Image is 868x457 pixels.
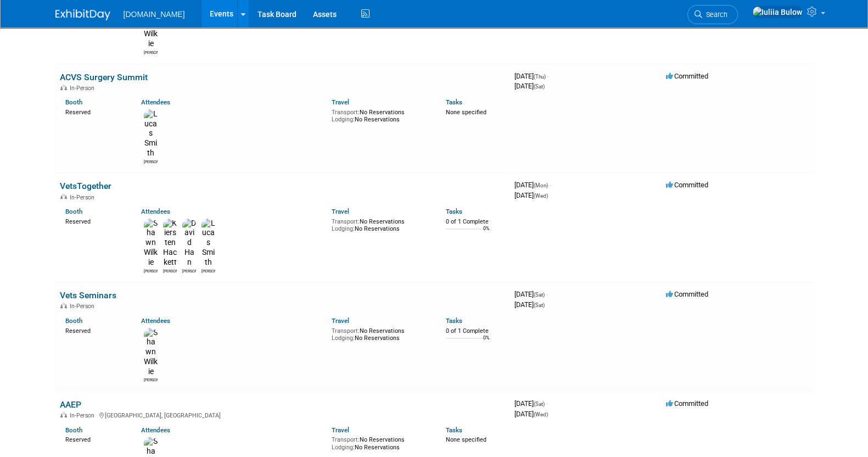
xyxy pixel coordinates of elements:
[332,444,355,451] span: Lodging:
[141,426,170,434] a: Attendees
[514,290,548,298] span: [DATE]
[332,434,429,451] div: No Reservations No Reservations
[70,194,98,201] span: In-Person
[332,327,360,335] span: Transport:
[65,98,82,106] a: Booth
[332,325,429,342] div: No Reservations No Reservations
[666,181,708,189] span: Committed
[514,191,548,199] span: [DATE]
[547,72,549,80] span: -
[60,399,81,410] a: AAEP
[55,9,110,20] img: ExhibitDay
[534,83,545,90] span: (Sat)
[332,317,349,325] a: Travel
[60,194,67,199] img: In-Person Event
[141,317,170,325] a: Attendees
[534,193,548,199] span: (Wed)
[332,218,360,225] span: Transport:
[124,10,185,19] span: [DOMAIN_NAME]
[332,436,360,443] span: Transport:
[534,182,548,188] span: (Mon)
[534,302,545,308] span: (Sat)
[446,426,462,434] a: Tasks
[514,399,548,408] span: [DATE]
[144,49,158,55] div: Shawn Wilkie
[332,107,429,124] div: No Reservations No Reservations
[514,300,545,309] span: [DATE]
[65,426,82,434] a: Booth
[534,292,545,298] span: (Sat)
[141,208,170,215] a: Attendees
[60,290,116,300] a: Vets Seminars
[332,216,429,233] div: No Reservations No Reservations
[144,109,158,158] img: Lucas Smith
[446,208,462,215] a: Tasks
[666,399,708,408] span: Committed
[332,335,355,342] span: Lodging:
[332,225,355,232] span: Lodging:
[446,436,486,443] span: None specified
[60,412,67,417] img: In-Person Event
[65,208,82,215] a: Booth
[332,109,360,116] span: Transport:
[144,158,158,165] div: Lucas Smith
[182,219,196,267] img: David Han
[70,412,98,419] span: In-Person
[332,208,349,215] a: Travel
[483,226,490,241] td: 0%
[534,411,548,417] span: (Wed)
[483,335,490,350] td: 0%
[65,434,125,444] div: Reserved
[163,267,177,274] div: Kiersten Hackett
[70,85,98,92] span: In-Person
[144,219,158,267] img: Shawn Wilkie
[60,410,506,419] div: [GEOGRAPHIC_DATA], [GEOGRAPHIC_DATA]
[60,72,148,82] a: ACVS Surgery Summit
[144,267,158,274] div: Shawn Wilkie
[514,410,548,418] span: [DATE]
[687,5,738,24] a: Search
[201,219,215,267] img: Lucas Smith
[332,116,355,123] span: Lodging:
[752,6,803,18] img: Iuliia Bulow
[163,219,177,267] img: Kiersten Hackett
[70,303,98,310] span: In-Person
[546,399,548,408] span: -
[144,376,158,383] div: Shawn Wilkie
[60,181,111,191] a: VetsTogether
[534,401,545,407] span: (Sat)
[514,181,551,189] span: [DATE]
[141,98,170,106] a: Attendees
[446,98,462,106] a: Tasks
[446,327,506,335] div: 0 of 1 Complete
[60,85,67,90] img: In-Person Event
[201,267,215,274] div: Lucas Smith
[666,290,708,298] span: Committed
[534,74,546,80] span: (Thu)
[182,267,196,274] div: David Han
[65,107,125,116] div: Reserved
[514,82,545,90] span: [DATE]
[65,216,125,226] div: Reserved
[514,72,549,80] span: [DATE]
[546,290,548,298] span: -
[446,109,486,116] span: None specified
[65,317,82,325] a: Booth
[446,317,462,325] a: Tasks
[332,98,349,106] a: Travel
[60,303,67,308] img: In-Person Event
[144,328,158,377] img: Shawn Wilkie
[446,218,506,226] div: 0 of 1 Complete
[702,10,727,19] span: Search
[550,181,551,189] span: -
[65,325,125,335] div: Reserved
[332,426,349,434] a: Travel
[666,72,708,80] span: Committed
